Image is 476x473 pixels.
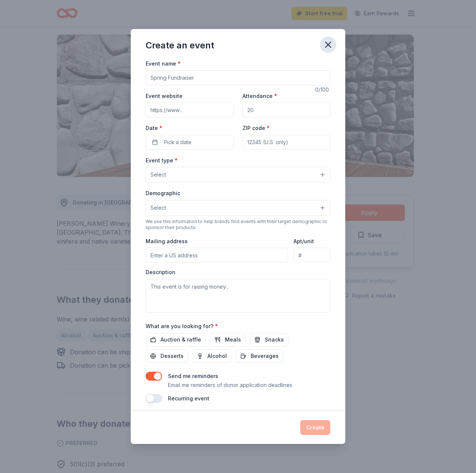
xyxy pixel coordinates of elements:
input: Enter a US address [146,248,288,263]
span: Snacks [265,335,284,344]
label: Send me reminders [168,373,218,379]
label: Event type [146,157,178,164]
div: 0 /100 [315,85,330,94]
button: Select [146,200,330,216]
span: Beverages [251,352,279,361]
span: Select [150,203,166,212]
label: Mailing address [146,238,188,245]
span: Pick a date [164,138,191,147]
button: Select [146,167,330,182]
span: Meals [225,335,241,344]
input: 20 [242,102,330,117]
label: Recurring event [168,395,209,401]
p: Email me reminders of donor application deadlines [168,381,292,390]
span: Desserts [161,352,184,361]
button: Beverages [236,349,283,363]
label: Description [146,269,175,276]
div: We use this information to help brands find events with their target demographic to sponsor their... [146,219,330,231]
button: Auction & raffle [146,333,206,346]
label: Date [146,124,234,132]
span: Alcohol [207,352,227,361]
button: Pick a date [146,135,234,150]
label: Attendance [242,92,277,100]
span: Auction & raffle [161,335,201,344]
input: https://www... [146,102,234,117]
label: Event website [146,92,183,100]
input: 12345 (U.S. only) [242,135,330,150]
button: Snacks [250,333,288,346]
input: # [293,248,330,263]
label: What are you looking for? [146,323,218,330]
label: Demographic [146,190,180,197]
button: Alcohol [193,349,231,363]
div: Create an event [146,39,214,51]
label: ZIP code [242,124,270,132]
button: Meals [210,333,245,346]
input: Spring Fundraiser [146,70,330,85]
label: Event name [146,60,181,67]
span: Select [150,170,166,179]
button: Desserts [146,349,188,363]
label: Apt/unit [293,238,314,245]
